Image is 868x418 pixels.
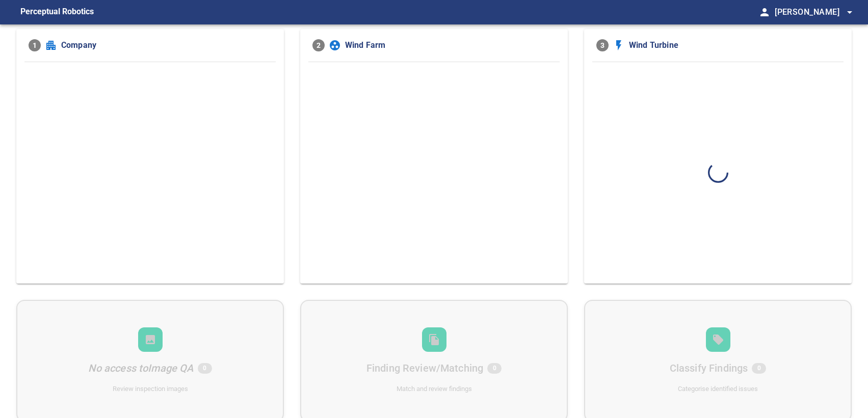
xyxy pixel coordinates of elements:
[844,6,856,18] span: arrow_drop_down
[771,2,856,22] button: [PERSON_NAME]
[758,6,771,18] span: person
[775,5,856,19] span: [PERSON_NAME]
[29,39,41,51] span: 1
[312,39,325,51] span: 2
[20,4,94,20] figcaption: Perceptual Robotics
[61,39,272,51] span: Company
[629,39,839,51] span: Wind Turbine
[345,39,556,51] span: Wind Farm
[596,39,609,51] span: 3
